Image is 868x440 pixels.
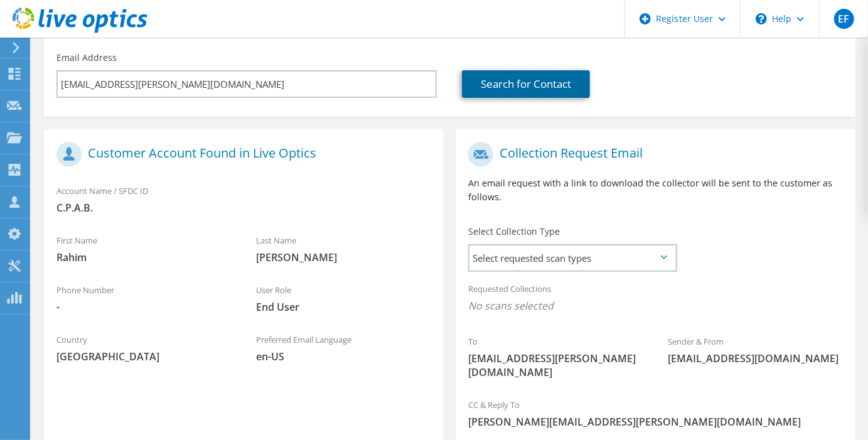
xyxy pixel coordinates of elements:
[456,328,655,385] div: To
[469,245,675,271] span: Select requested scan types
[468,299,842,313] span: No scans selected
[44,326,244,370] div: Country
[44,277,244,320] div: Phone Number
[56,142,424,167] h1: Customer Account Found in Live Optics
[244,326,443,370] div: Preferred Email Language
[468,176,842,204] p: An email request with a link to download the collector will be sent to the customer as follows.
[462,70,590,98] a: Search for Contact
[56,350,231,363] span: [GEOGRAPHIC_DATA]
[668,351,843,365] span: [EMAIL_ADDRESS][DOMAIN_NAME]
[244,277,443,320] div: User Role
[756,13,767,24] svg: \n
[468,351,643,379] span: [EMAIL_ADDRESS][PERSON_NAME][DOMAIN_NAME]
[256,350,431,363] span: en-US
[56,250,231,264] span: Rahim
[656,328,855,372] div: Sender & From
[56,51,117,64] label: Email Address
[256,300,431,314] span: End User
[834,9,854,29] span: EF
[244,227,443,271] div: Last Name
[456,276,855,322] div: Requested Collections
[44,178,443,221] div: Account Name / SFDC ID
[56,201,431,215] span: C.P.A.B.
[468,415,842,429] span: [PERSON_NAME][EMAIL_ADDRESS][PERSON_NAME][DOMAIN_NAME]
[456,392,855,435] div: CC & Reply To
[56,300,231,314] span: -
[256,250,431,264] span: [PERSON_NAME]
[44,227,244,271] div: First Name
[468,225,560,238] label: Select Collection Type
[468,142,836,167] h1: Collection Request Email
